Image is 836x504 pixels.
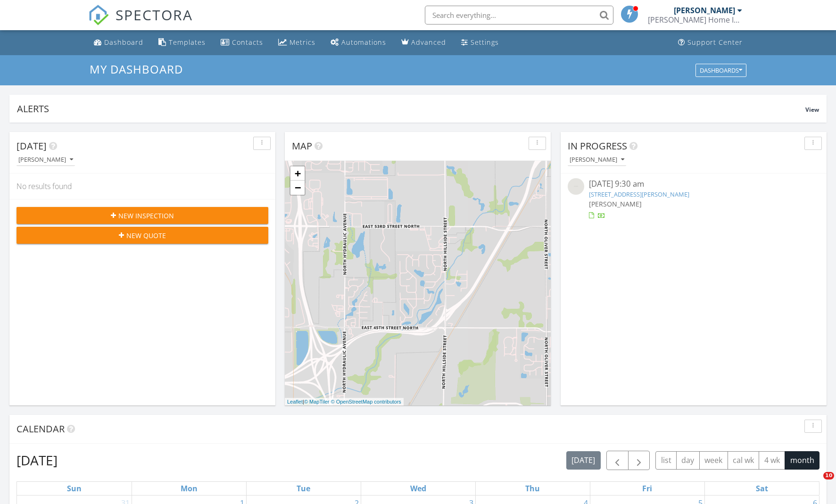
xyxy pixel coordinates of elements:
a: Saturday [754,482,770,495]
a: Zoom out [290,181,305,195]
div: No results found [9,174,275,199]
input: Search everything... [425,6,613,25]
button: [PERSON_NAME] [568,154,626,166]
a: Automations (Basic) [327,34,390,51]
a: Thursday [523,482,542,495]
span: New Inspection [118,211,174,221]
div: Dashboard [104,38,143,47]
div: [PERSON_NAME] [674,6,735,15]
div: Seacat Home Inspections [648,15,742,25]
div: | [285,398,404,406]
a: Tuesday [295,482,312,495]
div: Templates [169,38,206,47]
div: Alerts [17,102,805,115]
div: Support Center [687,38,743,47]
button: month [785,451,819,470]
button: Previous month [606,451,629,470]
a: [STREET_ADDRESS][PERSON_NAME] [589,190,689,198]
button: [DATE] [566,451,601,470]
a: © OpenStreetMap contributors [331,399,401,405]
a: Settings [457,34,503,51]
a: Zoom in [290,166,305,181]
span: [DATE] [17,140,47,152]
h2: [DATE] [17,451,58,470]
a: Dashboard [90,34,147,51]
button: cal wk [728,451,760,470]
a: Friday [640,482,654,495]
a: Contacts [217,34,267,51]
img: streetview [568,178,584,195]
div: Dashboards [700,67,742,74]
div: Advanced [411,38,446,47]
img: The Best Home Inspection Software - Spectora [88,5,109,25]
a: Metrics [274,34,319,51]
span: Calendar [17,422,65,435]
button: New Quote [17,227,268,244]
a: Monday [179,482,199,495]
a: © MapTiler [304,399,330,405]
div: [DATE] 9:30 am [589,178,799,190]
div: Automations [341,38,386,47]
button: [PERSON_NAME] [17,154,75,166]
a: Leaflet [287,399,303,405]
button: day [676,451,700,470]
a: Wednesday [408,482,428,495]
span: View [805,106,819,114]
span: In Progress [568,140,627,152]
div: [PERSON_NAME] [18,157,73,163]
button: New Inspection [17,207,268,224]
span: My Dashboard [90,61,183,77]
a: Sunday [65,482,83,495]
div: Contacts [232,38,263,47]
div: Metrics [290,38,315,47]
button: 4 wk [759,451,785,470]
button: list [655,451,677,470]
span: 10 [823,472,834,479]
button: Dashboards [695,64,746,77]
a: Support Center [674,34,746,51]
iframe: Intercom live chat [804,472,827,495]
span: [PERSON_NAME] [589,199,642,208]
div: Settings [471,38,499,47]
div: [PERSON_NAME] [570,157,624,163]
span: SPECTORA [116,5,193,25]
a: Templates [155,34,209,51]
button: week [699,451,728,470]
a: [DATE] 9:30 am [STREET_ADDRESS][PERSON_NAME] [PERSON_NAME] [568,178,819,220]
button: Next month [628,451,650,470]
a: Advanced [397,34,450,51]
span: Map [292,140,312,152]
span: New Quote [126,231,166,240]
a: SPECTORA [88,13,193,33]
